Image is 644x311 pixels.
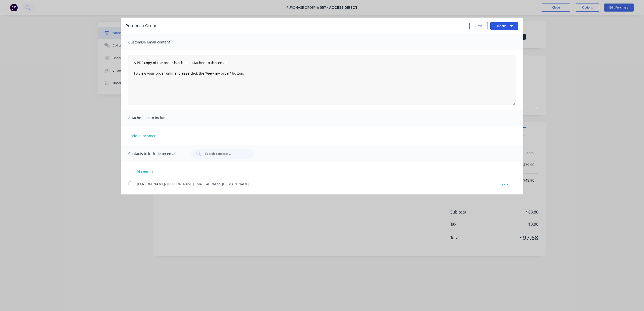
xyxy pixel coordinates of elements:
[205,151,246,156] input: Search contacts...
[126,23,156,29] div: Purchase Order
[128,150,184,157] span: Contacts to include on email
[128,132,160,139] button: add attachment
[128,39,184,46] span: Customise email content
[490,22,518,30] button: Options
[469,22,488,30] button: Close
[128,114,184,121] span: Attachments to include
[128,55,516,105] textarea: A PDF copy of the order has been attached to this email. To view your order online, please click ...
[165,182,249,186] span: - [PERSON_NAME][EMAIL_ADDRESS][DOMAIN_NAME]
[128,168,158,175] button: add contact
[137,182,165,186] span: [PERSON_NAME]
[498,181,511,188] button: edit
